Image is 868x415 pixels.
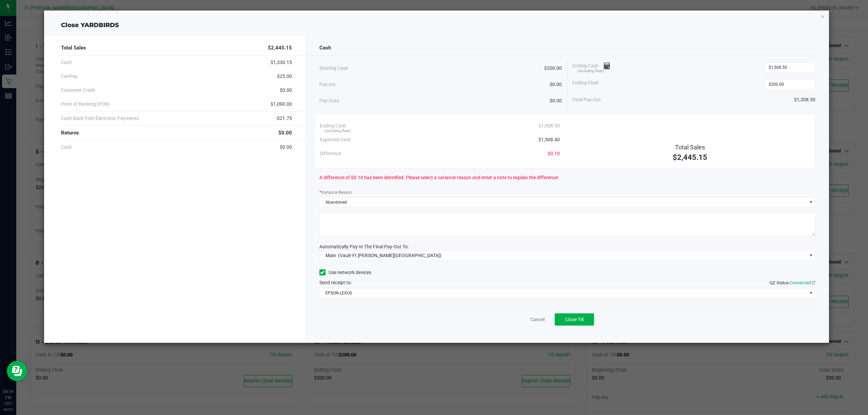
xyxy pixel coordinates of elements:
[544,65,562,72] span: $200.00
[555,313,594,326] button: Close Till
[530,316,545,323] a: Cancel
[61,144,72,151] span: Cash
[319,97,339,104] span: Pay-Outs
[550,81,562,88] span: $0.00
[271,101,292,108] span: $1,090.00
[280,144,292,151] span: $0.00
[319,44,331,52] span: Cash
[319,81,335,88] span: Pay-Ins
[324,128,351,134] span: (including float)
[320,122,346,129] span: Ending Cash
[790,280,811,285] span: Connected
[61,101,110,108] span: Point of Banking (POB)
[280,87,292,94] span: $0.00
[278,129,292,137] span: $0.00
[565,317,584,322] span: Close Till
[61,44,86,52] span: Total Sales
[319,65,348,72] span: Starting Cash
[61,87,95,94] span: Customer Credit
[577,68,604,74] span: (including float)
[550,97,562,104] span: $0.00
[320,288,807,298] span: EPSON-LEXUS
[319,280,352,285] span: Send receipt to:
[325,253,336,258] span: Main
[338,253,441,258] span: (Vault-Ft [PERSON_NAME][GEOGRAPHIC_DATA])
[61,126,292,140] div: Returns
[319,269,371,276] label: Use network devices
[320,150,341,157] span: Difference
[320,198,807,207] span: Abandoned
[319,174,559,181] span: A difference of $0.10 has been identified. Please select a variance reason and enter a note to ex...
[572,96,601,103] span: Final Pay-Out
[319,189,352,195] label: Variance Reason
[44,21,829,30] div: Close YARDBIRDS
[794,96,815,103] span: $1,308.50
[7,361,27,381] iframe: Resource center
[673,153,707,162] span: $2,445.15
[276,115,292,122] span: -$21.75
[277,73,292,80] span: $25.00
[548,150,560,157] span: $0.10
[319,244,409,249] span: Automatically Pay-In The Final Pay-Out To:
[61,73,78,80] span: CanPay
[271,59,292,66] span: $1,330.15
[320,136,351,143] span: Expected Cash
[572,79,599,89] span: Ending Float
[61,115,139,122] span: Cash Back from Electronic Payments
[538,136,560,143] span: $1,508.40
[268,44,292,52] span: $2,445.15
[770,280,815,285] span: QZ Status:
[61,59,72,66] span: Cash
[538,122,560,129] span: $1,508.50
[675,144,705,151] span: Total Sales
[572,62,610,72] span: Ending Cash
